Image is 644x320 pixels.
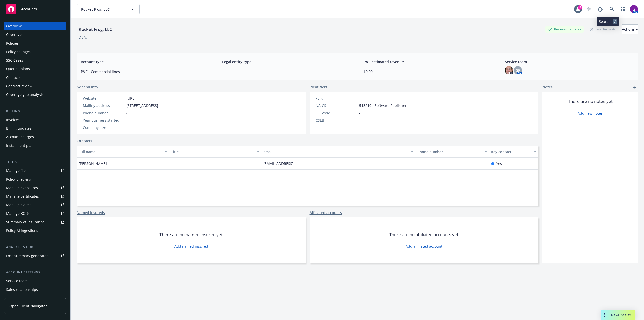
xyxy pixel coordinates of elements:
[584,4,594,14] a: Start snowing
[79,161,107,166] span: [PERSON_NAME]
[81,7,125,12] span: Rocket Frog, LLC
[6,184,38,192] div: Manage exposures
[6,116,20,124] div: Invoices
[126,96,135,101] a: [URL]
[545,26,584,32] div: Business Insurance
[6,56,23,64] div: SSC Cases
[6,218,44,226] div: Summary of insurance
[4,277,66,285] a: Service team
[4,175,66,183] a: Policy checking
[4,91,66,99] a: Coverage gap analysis
[83,103,124,108] div: Mailing address
[6,277,28,285] div: Service team
[516,68,520,73] span: SF
[359,110,360,116] span: -
[4,192,66,200] a: Manage certificates
[630,5,638,13] img: photo
[4,2,66,16] a: Accounts
[81,69,210,74] span: P&C - Commercial lines
[496,161,502,166] span: Yes
[222,69,351,74] span: -
[618,4,628,14] a: Switch app
[4,286,66,294] a: Sales relationships
[222,59,351,64] span: Legal entity type
[126,118,128,123] span: -
[77,84,98,90] span: General info
[4,201,66,209] a: Manage claims
[489,146,538,158] button: Key contact
[171,149,254,154] div: Title
[595,4,605,14] a: Report a Bug
[4,184,66,192] a: Manage exposures
[6,286,38,294] div: Sales relationships
[4,48,66,56] a: Policy changes
[364,69,493,74] span: $0.00
[4,252,66,260] a: Loss summary generator
[77,4,140,14] button: Rocket Frog, LLC
[389,232,458,238] span: There are no affiliated accounts yet
[77,138,92,144] a: Contacts
[4,39,66,47] a: Policies
[4,22,66,30] a: Overview
[126,125,128,130] span: -
[359,96,360,101] span: -
[632,84,638,90] a: add
[491,149,531,154] div: Key contact
[6,39,19,47] div: Policies
[406,244,442,249] a: Add affiliated account
[359,103,408,108] span: 513210 - Software Publishers
[77,26,114,33] div: Rocket Frog, LLC
[4,227,66,235] a: Policy AI ingestions
[316,118,357,123] div: CSLB
[6,31,22,39] div: Coverage
[83,125,124,130] div: Company size
[6,48,31,56] div: Policy changes
[4,133,66,141] a: Account charges
[6,227,38,235] div: Policy AI ingestions
[417,161,423,166] a: -
[505,59,634,64] span: Service team
[79,149,162,154] div: Full name
[607,4,617,14] a: Search
[6,91,44,99] div: Coverage gap analysis
[9,303,47,309] span: Open Client Navigator
[263,161,297,166] a: [EMAIL_ADDRESS]
[169,146,261,158] button: Title
[4,82,66,90] a: Contract review
[4,218,66,226] a: Summary of insurance
[417,149,482,154] div: Phone number
[578,5,582,10] div: 17
[6,82,32,90] div: Contract review
[6,175,31,183] div: Policy checking
[6,141,35,150] div: Installment plans
[77,210,105,215] a: Named insureds
[310,210,342,215] a: Affiliated accounts
[4,167,66,175] a: Manage files
[83,118,124,123] div: Year business started
[310,84,327,90] span: Identifiers
[4,209,66,218] a: Manage BORs
[81,59,210,64] span: Account type
[21,7,37,11] span: Accounts
[6,192,39,200] div: Manage certificates
[601,310,607,320] div: Drag to move
[6,209,30,218] div: Manage BORs
[6,133,34,141] div: Account charges
[316,96,357,101] div: FEIN
[79,34,88,40] div: DBA: -
[568,98,613,104] span: There are no notes yet
[126,103,158,108] span: [STREET_ADDRESS]
[588,26,618,32] div: Total Rewards
[6,252,48,260] div: Loss summary generator
[171,161,172,166] span: -
[4,270,66,275] div: Account settings
[4,56,66,64] a: SSC Cases
[4,31,66,39] a: Coverage
[359,118,360,123] span: -
[174,244,208,249] a: Add named insured
[6,65,30,73] div: Quoting plans
[364,59,493,64] span: P&C estimated revenue
[4,65,66,73] a: Quoting plans
[4,116,66,124] a: Invoices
